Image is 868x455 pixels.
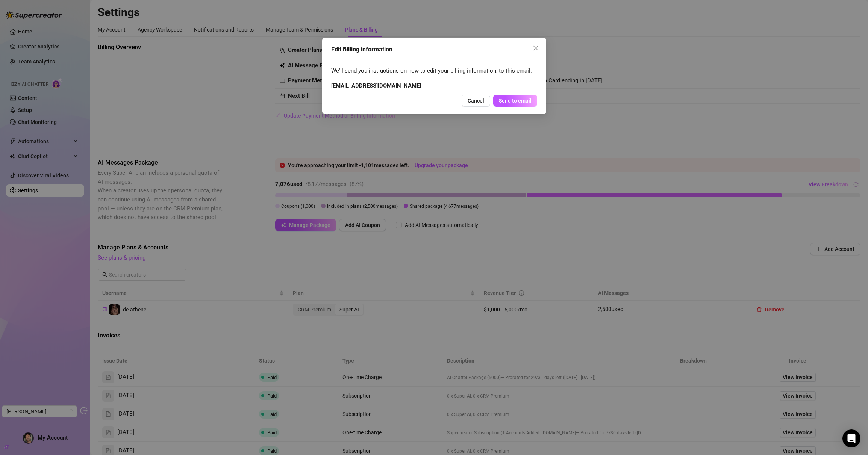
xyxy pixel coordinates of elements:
div: Open Intercom Messenger [842,429,860,447]
button: Cancel [462,95,490,107]
span: Cancel [468,98,484,104]
span: Close [530,45,542,51]
span: close [533,45,539,51]
span: Send to email [499,98,532,104]
span: We'll send you instructions on how to edit your billing information, to this email: [331,67,537,76]
strong: [EMAIL_ADDRESS][DOMAIN_NAME] [331,82,421,89]
button: Close [530,42,542,54]
button: Send to email [493,95,537,107]
div: Edit Billing information [331,45,537,54]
